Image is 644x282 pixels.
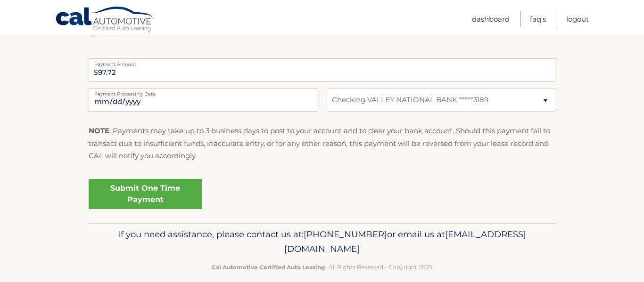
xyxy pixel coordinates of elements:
[304,229,387,240] span: [PHONE_NUMBER]
[89,58,555,66] label: Payment Amount
[89,126,109,135] strong: NOTE
[95,227,549,257] p: If you need assistance, please contact us at: or email us at
[89,125,555,162] p: : Payments may take up to 3 business days to post to your account and to clear your bank account....
[89,58,555,82] input: Payment Amount
[89,88,317,112] input: Payment Date
[89,88,317,96] label: Payment Processing Date
[95,262,549,272] p: - All Rights Reserved - Copyright 2025
[212,264,325,271] strong: Cal Automotive Certified Auto Leasing
[55,6,154,33] a: Cal Automotive
[472,11,510,27] a: Dashboard
[89,179,202,209] a: Submit One Time Payment
[530,11,546,27] a: FAQ's
[566,11,589,27] a: Logout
